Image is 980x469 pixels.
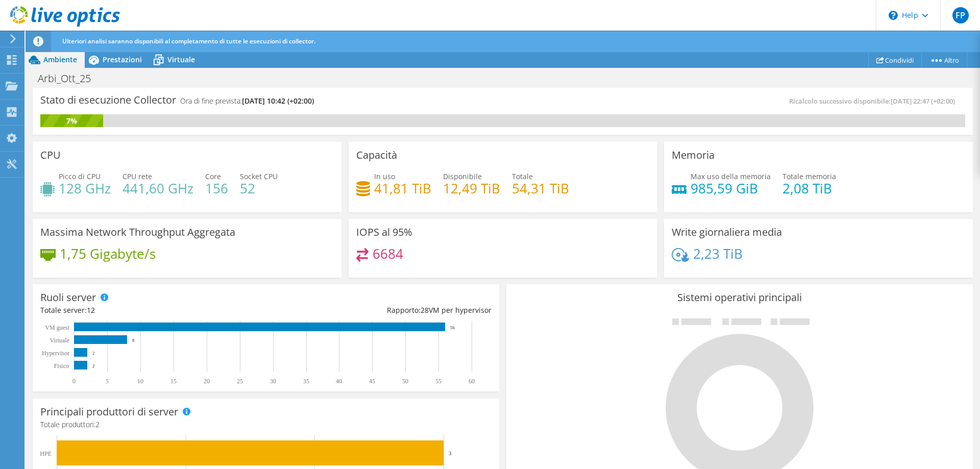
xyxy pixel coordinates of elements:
[782,171,836,181] span: Totale memoria
[240,171,278,181] span: Socket CPU
[374,183,431,194] h4: 41,81 TiB
[92,363,95,368] text: 2
[62,37,315,45] span: Ulteriori analisi saranno disponibili al completamento di tutte le esecuzioni di collector.
[921,52,967,68] a: Altro
[59,171,101,181] span: Picco di CPU
[40,292,96,303] h3: Ruoli server
[691,183,771,194] h4: 985,59 GiB
[303,378,309,385] text: 35
[469,378,475,385] text: 60
[782,183,836,194] h4: 2,08 TiB
[891,96,955,106] span: [DATE] 22:47 (+02:00)
[270,378,276,385] text: 30
[889,11,898,20] svg: \n
[356,227,412,238] h3: IOPS al 95%
[266,305,492,316] div: Rapporto: VM per hypervisor
[95,419,100,429] span: 2
[42,350,69,357] text: Hypervisor
[132,338,135,343] text: 8
[205,183,228,194] h4: 156
[512,183,569,194] h4: 54,31 TiB
[672,227,782,238] h3: Write giornaliera media
[450,325,455,330] text: 56
[356,150,397,161] h3: Capacità
[952,7,969,23] span: FP
[45,324,69,331] text: VM guest
[691,171,771,181] span: Max uso della memoria
[33,73,107,84] h1: Arbi_Ott_25
[170,378,177,385] text: 15
[103,55,142,64] span: Prestazioni
[106,378,109,385] text: 5
[693,248,743,259] h4: 2,23 TiB
[443,183,500,194] h4: 12,49 TiB
[237,378,243,385] text: 25
[443,171,482,181] span: Disponibile
[122,183,193,194] h4: 441,60 GHz
[374,171,395,181] span: In uso
[868,52,922,68] a: Condividi
[421,305,429,315] span: 28
[40,419,492,430] h4: Totale produttori:
[449,450,452,456] text: 3
[204,378,210,385] text: 20
[122,171,152,181] span: CPU rete
[72,378,76,385] text: 0
[40,115,103,127] div: 7%
[40,305,266,316] div: Totale server:
[435,378,442,385] text: 55
[240,183,278,194] h4: 52
[54,362,69,369] text: Fisico
[59,183,111,194] h4: 128 GHz
[402,378,408,385] text: 50
[43,55,77,64] span: Ambiente
[40,406,178,417] h3: Principali produttori di server
[242,96,314,106] span: [DATE] 10:42 (+02:00)
[167,55,195,64] span: Virtuale
[60,248,156,259] h4: 1,75 Gigabyte/s
[789,96,960,106] span: Ricalcolo successivo disponibile:
[369,378,375,385] text: 45
[92,351,95,356] text: 2
[205,171,221,181] span: Core
[40,450,52,457] text: HPE
[514,292,965,303] h3: Sistemi operativi principali
[137,378,143,385] text: 10
[672,150,715,161] h3: Memoria
[40,150,61,161] h3: CPU
[40,227,235,238] h3: Massima Network Throughput Aggregata
[336,378,342,385] text: 40
[50,337,69,344] text: Virtuale
[180,95,314,107] h4: Ora di fine prevista:
[87,305,95,315] span: 12
[373,248,403,259] h4: 6684
[512,171,533,181] span: Totale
